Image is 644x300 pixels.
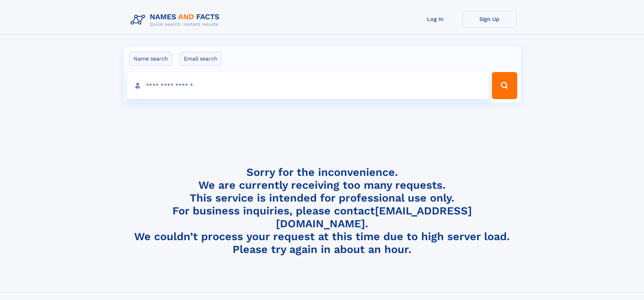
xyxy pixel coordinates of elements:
[128,166,517,256] h4: Sorry for the inconvenience. We are currently receiving too many requests. This service is intend...
[492,72,517,99] button: Search Button
[462,11,517,27] a: Sign Up
[276,204,472,230] a: [EMAIL_ADDRESS][DOMAIN_NAME]
[129,52,172,66] label: Name search
[127,72,489,99] input: search input
[128,11,225,29] img: Logo Names and Facts
[180,52,222,66] label: Email search
[408,11,462,27] a: Log In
